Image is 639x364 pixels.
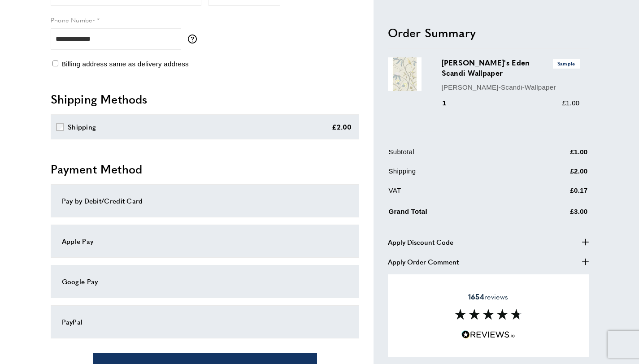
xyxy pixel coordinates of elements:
td: Shipping [389,165,525,183]
button: More information [188,35,201,43]
div: Shipping [68,121,96,132]
h2: Shipping Methods [51,91,359,107]
td: £2.00 [526,165,588,183]
span: Apply Order Comment [388,256,459,267]
div: 1 [442,97,459,108]
span: £1.00 [562,99,579,106]
span: reviews [468,292,508,301]
td: Subtotal [389,146,525,164]
input: Billing address same as delivery address [52,61,58,66]
div: £2.00 [332,121,352,132]
strong: 1654 [468,291,484,302]
span: Sample [553,59,580,68]
td: Grand Total [389,204,525,223]
div: Pay by Debit/Credit Card [62,195,348,206]
h2: Order Summary [388,24,589,40]
img: Reviews section [455,309,522,320]
div: Google Pay [62,276,348,287]
span: Phone Number [51,15,95,24]
h2: Payment Method [51,161,359,177]
img: Adam's Eden Scandi Wallpaper [388,57,422,91]
td: VAT [389,185,525,202]
div: Apple Pay [62,236,348,247]
p: [PERSON_NAME]-Scandi-Wallpaper [442,82,580,92]
div: PayPal [62,316,348,327]
td: £0.17 [526,185,588,202]
span: Apply Discount Code [388,236,453,247]
td: £3.00 [526,204,588,223]
h3: [PERSON_NAME]'s Eden Scandi Wallpaper [442,57,580,78]
span: Billing address same as delivery address [61,60,189,68]
td: £1.00 [526,146,588,164]
img: Reviews.io 5 stars [461,330,515,339]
